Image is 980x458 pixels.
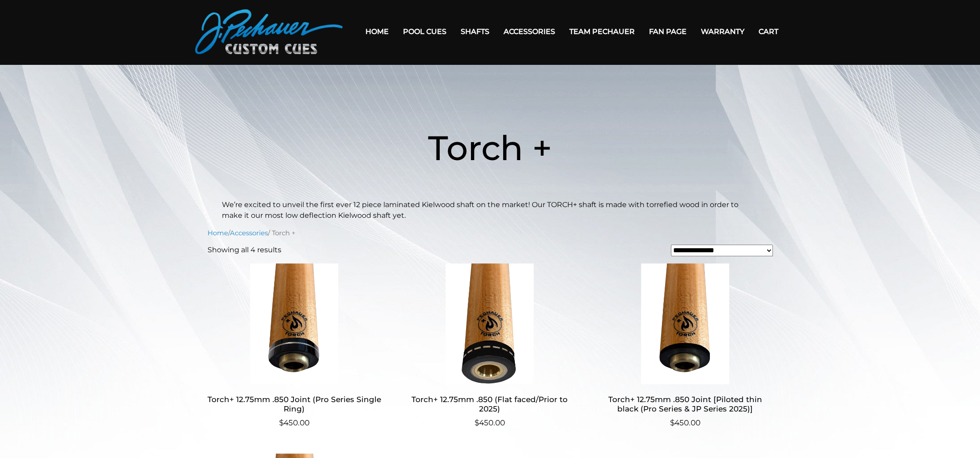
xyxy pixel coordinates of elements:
a: Pool Cues [396,20,454,43]
a: Torch+ 12.75mm .850 Joint [Piloted thin black (Pro Series & JP Series 2025)] $450.00 [598,263,772,428]
img: Torch+ 12.75mm .850 Joint [Piloted thin black (Pro Series & JP Series 2025)] [598,263,772,384]
span: $ [475,418,479,427]
a: Accessories [496,20,562,43]
h2: Torch+ 12.75mm .850 (Flat faced/Prior to 2025) [403,391,577,417]
img: Torch+ 12.75mm .850 (Flat faced/Prior to 2025) [403,263,577,384]
a: Torch+ 12.75mm .850 (Flat faced/Prior to 2025) $450.00 [403,263,577,428]
p: We’re excited to unveil the first ever 12 piece laminated Kielwood shaft on the market! Our TORCH... [222,199,759,221]
a: Accessories [230,229,268,237]
h2: Torch+ 12.75mm .850 Joint [Piloted thin black (Pro Series & JP Series 2025)] [598,391,772,417]
img: Torch+ 12.75mm .850 Joint (Pro Series Single Ring) [208,263,382,384]
a: Cart [751,20,785,43]
span: Torch + [428,127,552,169]
img: Pechauer Custom Cues [195,9,343,54]
a: Torch+ 12.75mm .850 Joint (Pro Series Single Ring) $450.00 [208,263,382,428]
h2: Torch+ 12.75mm .850 Joint (Pro Series Single Ring) [208,391,382,417]
span: $ [279,418,284,427]
a: Home [208,229,228,237]
a: Team Pechauer [562,20,642,43]
a: Warranty [694,20,751,43]
select: Shop order [671,245,773,256]
p: Showing all 4 results [208,245,281,255]
nav: Breadcrumb [208,228,773,238]
a: Shafts [454,20,496,43]
bdi: 450.00 [475,418,505,427]
a: Home [358,20,396,43]
span: $ [670,418,674,427]
a: Fan Page [642,20,694,43]
bdi: 450.00 [670,418,700,427]
bdi: 450.00 [279,418,310,427]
